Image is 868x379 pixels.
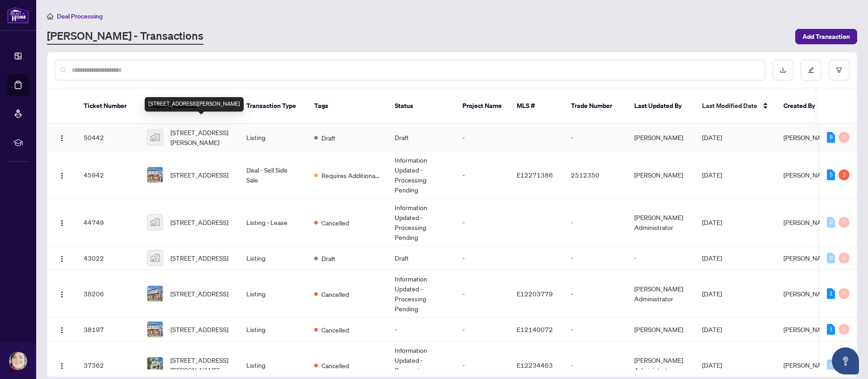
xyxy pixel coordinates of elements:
[695,89,776,124] th: Last Modified Date
[627,246,695,270] td: -
[776,89,830,124] th: Created By
[239,246,307,270] td: Listing
[702,101,757,111] span: Last Modified Date
[702,254,722,262] span: [DATE]
[170,217,228,227] span: [STREET_ADDRESS]
[827,132,835,143] div: 8
[795,29,857,44] button: Add Transaction
[509,89,564,124] th: MLS #
[783,133,832,141] span: [PERSON_NAME]
[76,199,140,246] td: 44749
[7,7,29,23] img: logo
[47,13,53,19] span: home
[76,89,140,124] th: Ticket Number
[239,199,307,246] td: Listing - Lease
[145,97,244,112] div: [STREET_ADDRESS][PERSON_NAME]
[321,253,335,263] span: Draft
[564,89,627,124] th: Trade Number
[55,215,69,229] button: Logo
[702,171,722,179] span: [DATE]
[839,217,849,228] div: 0
[827,253,835,263] div: 0
[839,288,849,299] div: 0
[58,135,66,142] img: Logo
[147,167,163,182] img: thumbnail-img
[387,124,455,151] td: Draft
[321,289,349,299] span: Cancelled
[627,318,695,342] td: [PERSON_NAME]
[564,199,627,246] td: -
[55,130,69,145] button: Logo
[387,89,455,124] th: Status
[321,170,380,180] span: Requires Additional Docs
[455,246,509,270] td: -
[55,286,69,301] button: Logo
[58,220,66,227] img: Logo
[780,67,786,73] span: download
[321,325,349,335] span: Cancelled
[802,29,850,44] span: Add Transaction
[455,151,509,199] td: -
[783,254,832,262] span: [PERSON_NAME]
[239,124,307,151] td: Listing
[564,124,627,151] td: -
[321,133,335,143] span: Draft
[47,28,203,45] a: [PERSON_NAME] - Transactions
[702,325,722,333] span: [DATE]
[455,89,509,124] th: Project Name
[57,12,103,20] span: Deal Processing
[321,218,349,228] span: Cancelled
[387,151,455,199] td: Information Updated - Processing Pending
[170,324,228,334] span: [STREET_ADDRESS]
[827,169,835,180] div: 5
[702,290,722,298] span: [DATE]
[783,171,832,179] span: [PERSON_NAME]
[387,246,455,270] td: Draft
[702,361,722,369] span: [DATE]
[387,318,455,342] td: -
[387,270,455,318] td: Information Updated - Processing Pending
[827,360,835,370] div: 0
[76,151,140,199] td: 45942
[9,352,27,370] img: Profile Icon
[564,246,627,270] td: -
[55,168,69,182] button: Logo
[55,251,69,265] button: Logo
[627,89,695,124] th: Last Updated By
[827,217,835,228] div: 0
[239,151,307,199] td: Deal - Sell Side Sale
[239,318,307,342] td: Listing
[832,347,859,374] button: Open asap
[827,288,835,299] div: 1
[801,60,821,80] button: edit
[239,89,307,124] th: Transaction Type
[517,171,553,179] span: E12271386
[455,124,509,151] td: -
[773,60,793,80] button: download
[58,291,66,298] img: Logo
[387,199,455,246] td: Information Updated - Processing Pending
[58,327,66,334] img: Logo
[170,127,232,147] span: [STREET_ADDRESS][PERSON_NAME]
[147,322,163,337] img: thumbnail-img
[455,199,509,246] td: -
[147,250,163,266] img: thumbnail-img
[839,132,849,143] div: 0
[147,286,163,301] img: thumbnail-img
[455,270,509,318] td: -
[58,255,66,262] img: Logo
[147,215,163,230] img: thumbnail-img
[702,133,722,141] span: [DATE]
[627,199,695,246] td: [PERSON_NAME] Administrator
[783,325,832,333] span: [PERSON_NAME]
[147,130,163,145] img: thumbnail-img
[839,324,849,335] div: 0
[170,289,228,299] span: [STREET_ADDRESS]
[783,361,832,369] span: [PERSON_NAME]
[55,358,69,372] button: Logo
[170,355,232,375] span: [STREET_ADDRESS][PERSON_NAME]
[517,325,553,333] span: E12140072
[76,270,140,318] td: 38206
[783,218,832,226] span: [PERSON_NAME]
[55,322,69,337] button: Logo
